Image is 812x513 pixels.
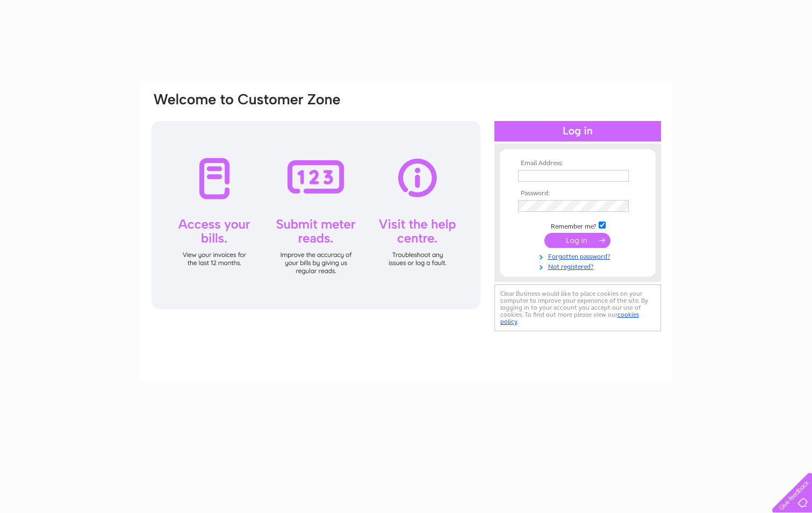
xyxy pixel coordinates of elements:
[515,160,640,167] th: Email Address:
[515,190,640,197] th: Password:
[544,233,610,248] input: Submit
[518,261,640,271] a: Not registered?
[518,251,640,261] a: Forgotten password?
[515,220,640,231] td: Remember me?
[500,311,639,325] a: cookies policy
[494,284,661,331] div: Clear Business would like to place cookies on your computer to improve your experience of the sit...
